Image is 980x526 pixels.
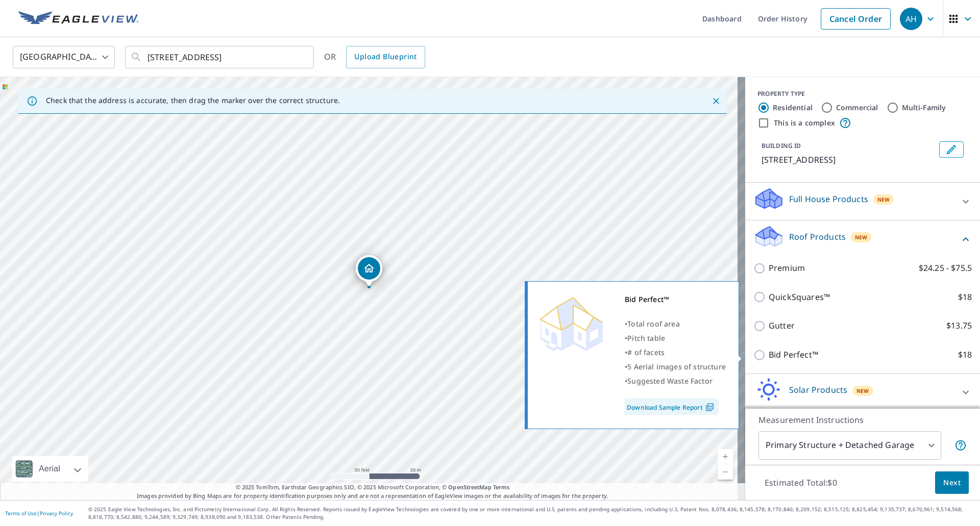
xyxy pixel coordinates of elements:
p: $18 [958,348,972,361]
div: • [625,374,726,388]
p: | [5,510,73,516]
a: Terms [493,483,510,491]
span: © 2025 TomTom, Earthstar Geographics SIO, © 2025 Microsoft Corporation, © [236,483,510,492]
span: # of facets [627,347,665,357]
img: Pdf Icon [703,403,717,412]
label: Residential [773,103,813,113]
span: New [855,233,868,241]
p: $13.75 [946,319,972,332]
div: OR [324,46,425,68]
label: Commercial [836,103,878,113]
a: Privacy Policy [40,510,73,517]
span: Next [943,477,961,489]
a: Current Level 19, Zoom Out [718,464,733,480]
p: $18 [958,291,972,304]
button: Edit building 1 [939,141,964,158]
p: Premium [769,262,805,274]
div: Dropped pin, building 1, Residential property, 14219 183rd Ave SE Renton, WA 98059 [356,255,382,287]
span: Total roof area [627,319,680,329]
p: Roof Products [789,231,846,243]
span: Suggested Waste Factor [627,376,713,386]
div: Roof ProductsNew [753,224,972,254]
span: Your report will include the primary structure and a detached garage if one exists. [954,439,967,452]
div: • [625,360,726,374]
p: Full House Products [789,193,868,205]
div: Full House ProductsNew [753,187,972,216]
a: OpenStreetMap [448,483,491,491]
p: Gutter [769,319,795,332]
p: Solar Products [789,384,847,396]
img: EV Logo [18,11,139,27]
p: $24.25 - $75.5 [919,262,972,274]
p: © 2025 Eagle View Technologies, Inc. and Pictometry International Corp. All Rights Reserved. Repo... [88,506,975,521]
button: Close [709,94,723,108]
div: • [625,317,726,331]
div: PROPERTY TYPE [757,89,968,98]
div: Bid Perfect™ [625,292,726,307]
div: [GEOGRAPHIC_DATA] [13,43,115,71]
p: BUILDING ID [762,141,801,150]
a: Cancel Order [821,8,891,30]
p: Estimated Total: $0 [756,471,845,494]
p: Measurement Instructions [758,414,967,426]
a: Terms of Use [5,510,37,517]
button: Next [935,471,969,494]
div: • [625,331,726,345]
span: New [877,195,890,204]
img: Premium [535,292,607,354]
a: Current Level 19, Zoom In [718,449,733,464]
div: Aerial [36,456,63,482]
a: Download Sample Report [625,398,719,415]
p: QuickSquares™ [769,291,830,304]
span: Pitch table [627,333,665,343]
a: Upload Blueprint [346,46,425,68]
div: Aerial [12,456,88,482]
label: Multi-Family [902,103,946,113]
p: [STREET_ADDRESS] [762,154,935,166]
span: Upload Blueprint [354,51,416,63]
label: This is a complex [774,118,835,128]
p: Check that the address is accurate, then drag the marker over the correct structure. [46,96,340,105]
p: Bid Perfect™ [769,348,818,361]
div: AH [900,8,922,30]
div: Solar ProductsNew [753,378,972,407]
span: New [856,387,869,395]
div: Primary Structure + Detached Garage [758,431,941,460]
div: • [625,345,726,360]
span: 5 Aerial images of structure [627,362,726,371]
input: Search by address or latitude-longitude [148,43,293,71]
